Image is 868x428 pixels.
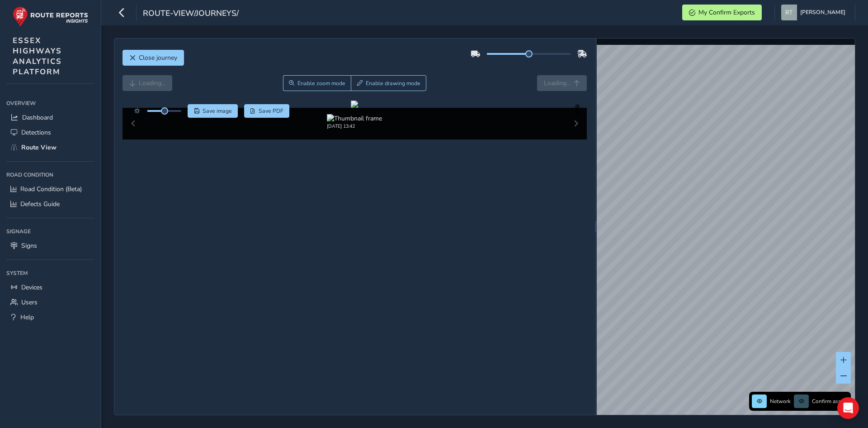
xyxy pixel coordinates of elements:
[770,398,791,405] span: Network
[812,398,848,405] span: Confirm assets
[351,75,426,91] button: Draw
[6,295,94,310] a: Users
[6,197,94,212] a: Defects Guide
[203,107,232,115] span: Save image
[22,113,53,122] span: Dashboard
[698,8,755,17] span: My Confirm Exports
[837,397,859,419] div: Open Intercom Messenger
[6,110,94,125] a: Dashboard
[6,125,94,140] a: Detections
[6,225,94,238] div: Signage
[21,143,57,152] span: Route View
[244,104,290,118] button: PDF
[800,5,845,20] span: [PERSON_NAME]
[13,35,62,77] span: ESSEX HIGHWAYS ANALYTICS PLATFORM
[123,50,184,66] button: Close journey
[6,280,94,295] a: Devices
[188,104,238,118] button: Save
[6,182,94,197] a: Road Condition (Beta)
[20,313,34,322] span: Help
[21,298,38,307] span: Users
[366,80,420,87] span: Enable drawing mode
[6,266,94,280] div: System
[283,75,351,91] button: Zoom
[21,241,37,250] span: Signs
[21,128,51,137] span: Detections
[21,283,42,292] span: Devices
[20,200,60,208] span: Defects Guide
[139,53,177,62] span: Close journey
[327,123,382,130] div: [DATE] 13:42
[297,80,345,87] span: Enable zoom mode
[781,5,797,20] img: diamond-layout
[781,5,849,20] button: [PERSON_NAME]
[13,6,88,27] img: rr logo
[327,114,382,123] img: Thumbnail frame
[6,140,94,155] a: Route View
[6,238,94,253] a: Signs
[20,185,82,193] span: Road Condition (Beta)
[259,107,283,115] span: Save PDF
[6,96,94,110] div: Overview
[6,310,94,325] a: Help
[143,8,239,20] span: route-view/journeys/
[682,5,762,20] button: My Confirm Exports
[6,168,94,182] div: Road Condition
